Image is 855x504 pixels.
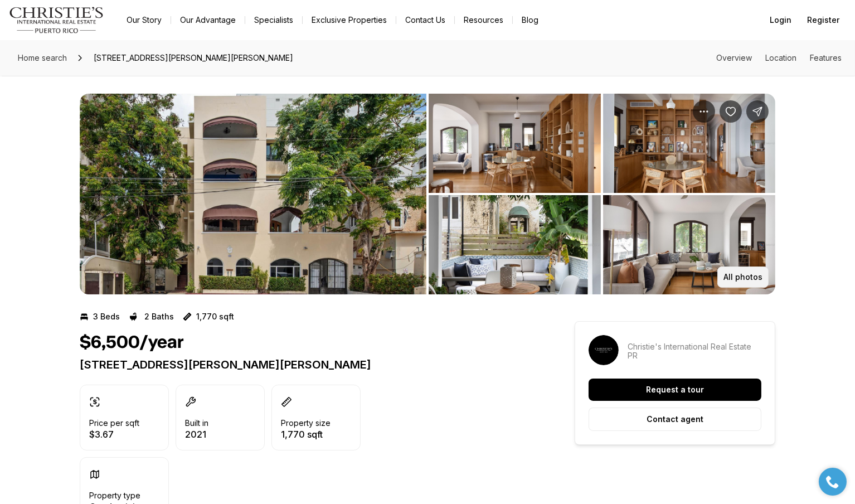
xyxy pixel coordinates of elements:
[89,491,140,500] p: Property type
[810,53,842,62] a: Skip to: Features
[646,385,704,394] p: Request a tour
[13,49,71,67] a: Home search
[628,342,761,360] p: Christie's International Real Estate PR
[9,7,104,33] img: logo
[245,12,302,28] a: Specialists
[429,195,601,294] button: View image gallery
[80,332,184,353] h1: $6,500/year
[429,94,601,193] button: View image gallery
[716,54,842,62] nav: Page section menu
[513,12,547,28] a: Blog
[455,12,512,28] a: Resources
[693,100,715,123] button: Property options
[723,273,762,282] p: All photos
[144,312,174,321] p: 2 Baths
[763,9,798,31] button: Login
[171,12,245,28] a: Our Advantage
[80,94,426,294] button: View image gallery
[647,415,703,424] p: Contact agent
[603,94,775,193] button: View image gallery
[603,195,775,294] button: View image gallery
[589,379,761,401] button: Request a tour
[281,419,331,428] p: Property size
[429,94,775,294] li: 2 of 7
[80,358,535,371] p: [STREET_ADDRESS][PERSON_NAME][PERSON_NAME]
[800,9,846,31] button: Register
[717,266,769,288] button: All photos
[396,12,454,28] button: Contact Us
[80,94,775,294] div: Listing Photos
[93,312,120,321] p: 3 Beds
[18,53,67,62] span: Home search
[89,419,139,428] p: Price per sqft
[196,312,234,321] p: 1,770 sqft
[716,53,752,62] a: Skip to: Overview
[89,430,139,439] p: $3.67
[185,430,208,439] p: 2021
[765,53,796,62] a: Skip to: Location
[89,49,298,67] span: [STREET_ADDRESS][PERSON_NAME][PERSON_NAME]
[185,419,208,428] p: Built in
[281,430,331,439] p: 1,770 sqft
[746,100,769,123] button: Share Property: 14A CERVANTES #2
[807,16,839,25] span: Register
[80,94,426,294] li: 1 of 7
[118,12,171,28] a: Our Story
[589,408,761,431] button: Contact agent
[770,16,791,25] span: Login
[720,100,742,123] button: Save Property: 14A CERVANTES #2
[303,12,396,28] a: Exclusive Properties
